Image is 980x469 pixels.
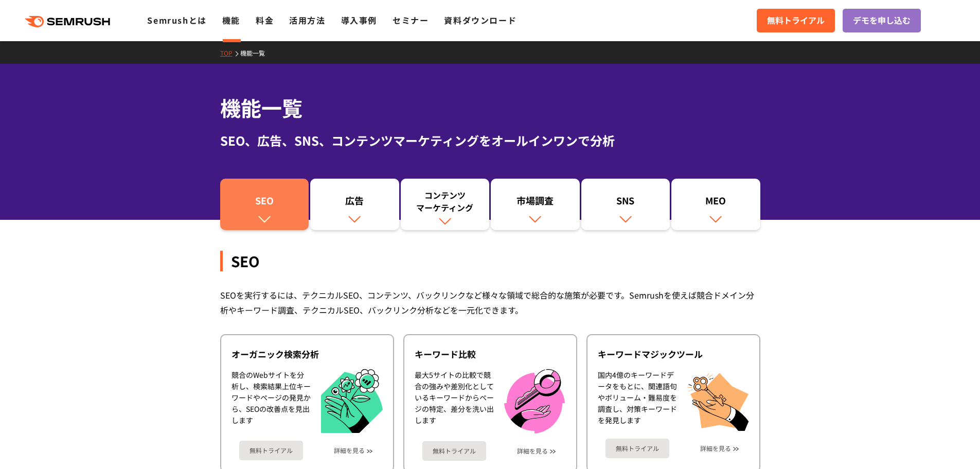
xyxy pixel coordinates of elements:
[231,369,311,433] div: 競合のWebサイトを分析し、検索結果上位キーワードやページの発見から、SEOの改善点を見出します
[598,348,749,360] div: キーワードマジックツール
[341,14,377,26] a: 導入事例
[853,14,911,27] span: デモを申し込む
[605,439,669,458] a: 無料トライアル
[586,194,665,212] div: SNS
[220,251,760,271] div: SEO
[220,179,309,230] a: SEO
[222,14,240,26] a: 機能
[757,9,835,32] a: 無料トライアル
[240,48,273,57] a: 機能一覧
[671,179,760,230] a: MEO
[444,14,516,26] a: 資料ダウンロード
[415,348,566,360] div: キーワード比較
[239,441,303,460] a: 無料トライアル
[401,179,490,230] a: コンテンツマーケティング
[504,369,565,433] img: キーワード比較
[310,179,399,230] a: 広告
[517,447,548,455] a: 詳細を見る
[687,369,749,431] img: キーワードマジックツール
[334,447,365,454] a: 詳細を見る
[225,194,304,212] div: SEO
[700,445,731,452] a: 詳細を見る
[393,14,429,26] a: セミナー
[415,369,494,433] div: 最大5サイトの比較で競合の強みや差別化としているキーワードからページの特定、差分を洗い出します
[289,14,325,26] a: 活用方法
[491,179,580,230] a: 市場調査
[220,93,760,123] h1: 機能一覧
[422,441,486,461] a: 無料トライアル
[231,348,383,360] div: オーガニック検索分析
[598,369,677,431] div: 国内4億のキーワードデータをもとに、関連語句やボリューム・難易度を調査し、対策キーワードを発見します
[321,369,383,433] img: オーガニック検索分析
[315,194,394,212] div: 広告
[220,48,240,57] a: TOP
[581,179,670,230] a: SNS
[496,194,575,212] div: 市場調査
[220,131,760,150] div: SEO、広告、SNS、コンテンツマーケティングをオールインワンで分析
[676,194,755,212] div: MEO
[147,14,206,26] a: Semrushとは
[767,14,825,27] span: 無料トライアル
[843,9,921,32] a: デモを申し込む
[220,288,760,318] div: SEOを実行するには、テクニカルSEO、コンテンツ、バックリンクなど様々な領域で総合的な施策が必要です。Semrushを使えば競合ドメイン分析やキーワード調査、テクニカルSEO、バックリンク分析...
[256,14,274,26] a: 料金
[406,189,485,214] div: コンテンツ マーケティング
